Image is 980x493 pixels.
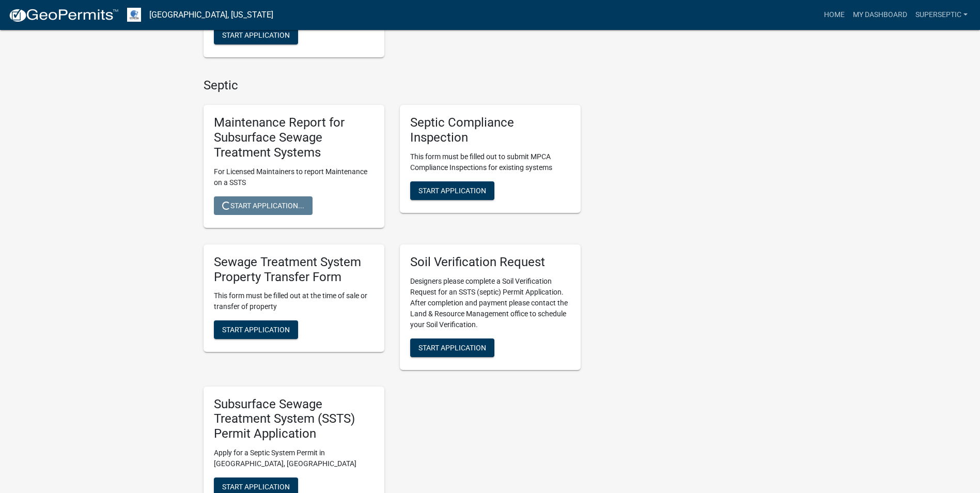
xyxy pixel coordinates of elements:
[214,397,374,441] h5: Subsurface Sewage Treatment System (SSTS) Permit Application
[149,6,273,24] a: [GEOGRAPHIC_DATA], [US_STATE]
[410,115,570,145] h5: Septic Compliance Inspection
[849,5,911,25] a: My Dashboard
[410,151,570,173] p: This form must be filled out to submit MPCA Compliance Inspections for existing systems
[410,181,494,200] button: Start Application
[410,338,494,357] button: Start Application
[418,343,486,351] span: Start Application
[214,166,374,188] p: For Licensed Maintainers to report Maintenance on a SSTS
[410,276,570,330] p: Designers please complete a Soil Verification Request for an SSTS (septic) Permit Application. Af...
[222,483,290,491] span: Start Application
[820,5,849,25] a: Home
[410,255,570,270] h5: Soil Verification Request
[204,78,581,93] h4: Septic
[222,30,290,39] span: Start Application
[222,201,304,209] span: Start Application...
[214,448,374,469] p: Apply for a Septic System Permit in [GEOGRAPHIC_DATA], [GEOGRAPHIC_DATA]
[214,320,298,339] button: Start Application
[214,26,298,44] button: Start Application
[214,196,313,215] button: Start Application...
[214,290,374,312] p: This form must be filled out at the time of sale or transfer of property
[911,5,972,25] a: SuperSeptic
[127,8,141,22] img: Otter Tail County, Minnesota
[222,326,290,334] span: Start Application
[214,255,374,285] h5: Sewage Treatment System Property Transfer Form
[214,115,374,160] h5: Maintenance Report for Subsurface Sewage Treatment Systems
[418,187,486,195] span: Start Application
